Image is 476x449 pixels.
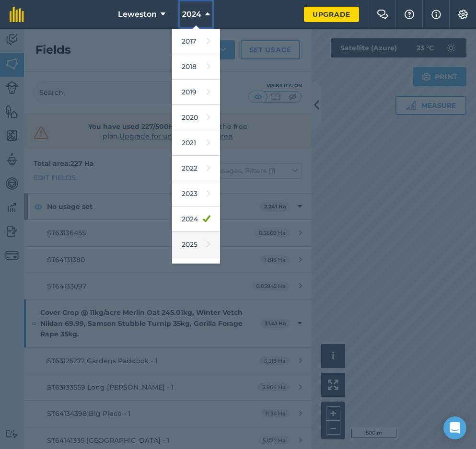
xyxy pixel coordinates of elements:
a: 2021 [172,130,220,156]
a: 2017 [172,29,220,54]
a: 2018 [172,54,220,80]
a: 2025 [172,232,220,257]
span: 2024 [182,9,201,20]
a: 2022 [172,156,220,181]
a: 2020 [172,105,220,130]
a: Upgrade [304,7,359,22]
div: Open Intercom Messenger [443,416,466,439]
a: 2023 [172,181,220,207]
img: Two speech bubbles overlapping with the left bubble in the forefront [377,10,388,19]
a: 2024 [172,207,220,232]
img: fieldmargin Logo [10,7,24,22]
img: A cog icon [457,10,469,19]
img: A question mark icon [404,10,415,19]
a: 2019 [172,80,220,105]
img: svg+xml;base64,PHN2ZyB4bWxucz0iaHR0cDovL3d3dy53My5vcmcvMjAwMC9zdmciIHdpZHRoPSIxNyIgaGVpZ2h0PSIxNy... [431,9,441,20]
span: Leweston [118,9,157,20]
a: 2026 [172,257,220,283]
